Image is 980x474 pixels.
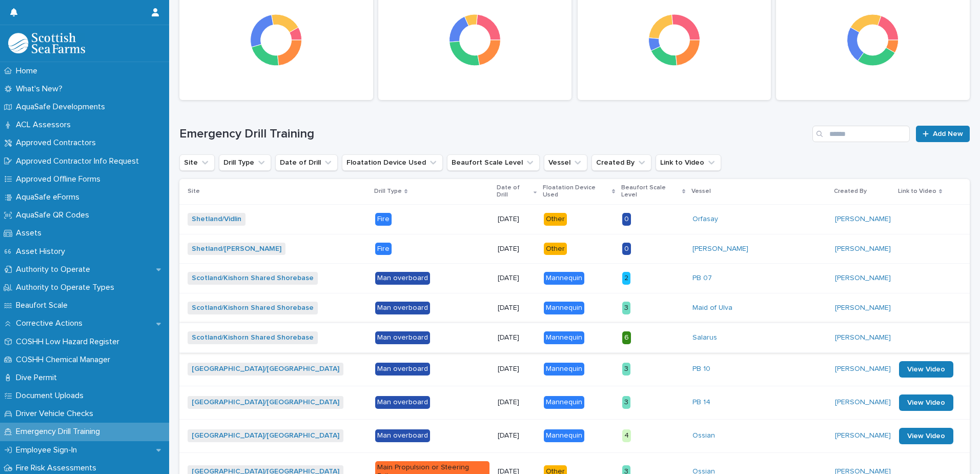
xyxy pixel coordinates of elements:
div: 3 [622,363,630,376]
p: AquaSafe Developments [12,102,113,112]
div: Mannequin [544,429,584,442]
p: AquaSafe QR Codes [12,210,97,220]
p: Beaufort Scale Level [621,182,680,201]
a: [PERSON_NAME] [835,365,891,373]
tr: Scotland/Kishorn Shared Shorebase Man overboard[DATE]Mannequin3Maid of Ulva [PERSON_NAME] [179,293,970,323]
p: [DATE] [498,398,536,407]
p: Drill Type [374,186,402,197]
a: Salarus [692,333,717,342]
button: Created By [591,154,651,171]
div: Mannequin [544,272,584,285]
a: [PERSON_NAME] [835,245,891,253]
div: 3 [622,396,630,409]
a: [PERSON_NAME] [835,215,891,224]
div: 2 [622,272,630,285]
p: COSHH Chemical Manager [12,355,118,365]
p: [DATE] [498,215,536,224]
a: PB 10 [692,365,710,373]
h1: Emergency Drill Training [179,127,808,142]
div: Man overboard [375,302,430,314]
span: View Video [907,366,945,373]
span: Add New [933,130,963,137]
div: Man overboard [375,272,430,285]
p: Approved Contractor Info Request [12,156,147,166]
p: Fire Risk Assessments [12,463,105,473]
p: Assets [12,228,50,238]
a: View Video [899,394,953,411]
a: View Video [899,361,953,378]
div: 3 [622,302,630,314]
div: Man overboard [375,429,430,442]
p: [DATE] [498,245,536,253]
div: Man overboard [375,396,430,409]
div: Other [544,243,567,255]
p: [DATE] [498,274,536,283]
div: 0 [622,243,631,255]
button: Vessel [544,154,587,171]
div: Mannequin [544,302,584,314]
p: [DATE] [498,365,536,373]
a: Scotland/Kishorn Shared Shorebase [192,304,314,312]
p: Approved Offline Forms [12,174,109,184]
div: Other [544,213,567,226]
a: [GEOGRAPHIC_DATA]/[GEOGRAPHIC_DATA] [192,398,339,407]
a: [PERSON_NAME] [835,304,891,312]
p: Document Uploads [12,391,92,401]
a: PB 14 [692,398,710,407]
p: ACL Assessors [12,120,79,130]
p: Date of Drill [497,182,531,201]
a: Shetland/[PERSON_NAME] [192,245,281,253]
span: View Video [907,399,945,406]
a: [PERSON_NAME] [835,274,891,283]
span: View Video [907,432,945,440]
div: Mannequin [544,331,584,344]
a: [GEOGRAPHIC_DATA]/[GEOGRAPHIC_DATA] [192,365,339,373]
div: 4 [622,429,631,442]
p: Approved Contractors [12,138,104,148]
a: PB 07 [692,274,712,283]
p: Site [188,186,200,197]
div: Mannequin [544,396,584,409]
div: Man overboard [375,363,430,376]
p: AquaSafe eForms [12,192,88,202]
p: [DATE] [498,304,536,312]
input: Search [812,126,910,142]
button: Floatation Device Used [342,154,443,171]
p: Emergency Drill Training [12,427,108,437]
div: 6 [622,331,631,344]
p: Home [12,66,46,76]
img: bPIBxiqnSb2ggTQWdOVV [8,33,85,53]
p: Vessel [691,186,711,197]
div: Fire [375,243,392,255]
p: [DATE] [498,333,536,342]
tr: [GEOGRAPHIC_DATA]/[GEOGRAPHIC_DATA] Man overboard[DATE]Mannequin3PB 10 [PERSON_NAME] View Video [179,352,970,386]
a: Scotland/Kishorn Shared Shorebase [192,333,314,342]
button: Beaufort Scale Level [447,154,540,171]
button: Link to Video [656,154,721,171]
p: Authority to Operate [12,265,98,274]
a: Orfasay [692,215,718,224]
a: Scotland/Kishorn Shared Shorebase [192,274,314,283]
tr: Scotland/Kishorn Shared Shorebase Man overboard[DATE]Mannequin6Salarus [PERSON_NAME] [179,323,970,352]
p: Asset History [12,247,73,256]
tr: [GEOGRAPHIC_DATA]/[GEOGRAPHIC_DATA] Man overboard[DATE]Mannequin4Ossian [PERSON_NAME] View Video [179,419,970,452]
p: Driver Vehicle Checks [12,409,101,419]
p: Beaufort Scale [12,301,76,310]
tr: Shetland/[PERSON_NAME] Fire[DATE]Other0[PERSON_NAME] [PERSON_NAME] [179,234,970,264]
button: Date of Drill [275,154,338,171]
p: Authority to Operate Types [12,283,122,292]
p: COSHH Low Hazard Register [12,337,128,347]
tr: [GEOGRAPHIC_DATA]/[GEOGRAPHIC_DATA] Man overboard[DATE]Mannequin3PB 14 [PERSON_NAME] View Video [179,386,970,419]
p: Corrective Actions [12,319,91,328]
div: 0 [622,213,631,226]
a: [PERSON_NAME] [692,245,748,253]
p: Created By [834,186,867,197]
tr: Shetland/Vidlin Fire[DATE]Other0Orfasay [PERSON_NAME] [179,204,970,234]
a: View Video [899,428,953,444]
p: What's New? [12,84,71,94]
p: Employee Sign-In [12,445,85,455]
p: Floatation Device Used [543,182,609,201]
div: Fire [375,213,392,226]
a: Shetland/Vidlin [192,215,241,224]
div: Man overboard [375,331,430,344]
